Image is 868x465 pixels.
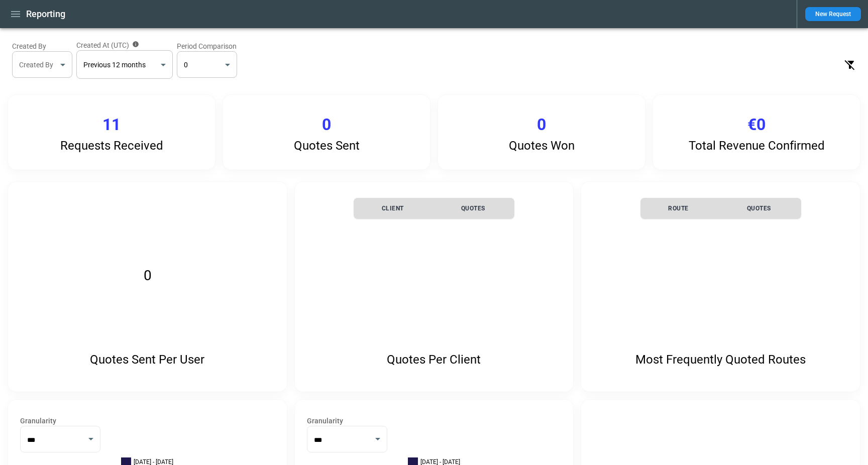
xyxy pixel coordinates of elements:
p: Quotes Per Client [387,353,481,367]
table: simple table [354,198,514,219]
table: simple table [640,198,801,219]
th: Route [640,198,717,219]
label: Created At (UTC) [76,40,173,50]
label: Granularity [307,416,562,426]
th: Quotes [432,198,514,219]
svg: Data includes activity through 08/13/25 (end of day UTC) [132,41,139,48]
p: Most Frequently Quoted Routes [635,353,806,367]
p: Quotes Sent Per User [90,353,204,367]
p: Quotes Won [509,139,575,153]
svg: Clear Filters [844,59,856,71]
p: €0 [747,115,766,135]
p: 11 [102,115,121,135]
div: 0 [177,51,237,78]
text: 0 [143,267,151,284]
span: [DATE] - [DATE] [420,459,460,465]
label: Granularity [20,416,275,426]
th: Quotes [717,198,801,219]
p: Total Revenue Confirmed [689,139,825,153]
h1: Reporting [26,8,65,20]
button: New Request [805,7,861,21]
th: Client [354,198,432,219]
div: Created By [19,60,56,70]
p: Requests Received [60,139,163,153]
p: Quotes Sent [294,139,360,153]
p: 0 [537,115,546,135]
label: Created By [12,41,72,51]
p: 0 [322,115,331,135]
span: [DATE] - [DATE] [134,459,173,465]
label: Period Comparison [177,41,237,51]
div: Full previous 12 calendar months [78,57,157,72]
